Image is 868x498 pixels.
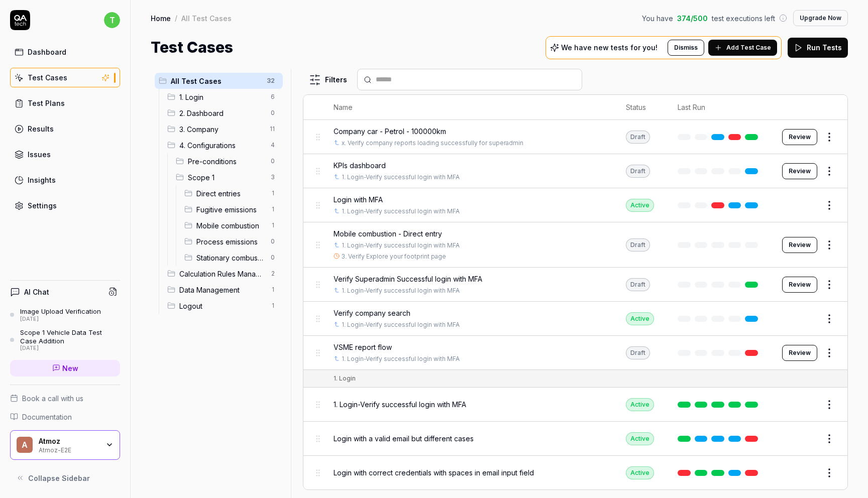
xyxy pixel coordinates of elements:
span: Direct entries [196,188,265,199]
div: Drag to reorder4. Configurations4 [163,137,283,153]
div: 1. Login [334,374,356,383]
div: Drag to reorderProcess emissions0 [180,233,283,250]
span: Login with MFA [334,194,383,205]
span: 0 [267,155,279,167]
button: Review [782,345,817,361]
a: Dashboard [10,42,120,62]
button: t [104,10,120,30]
span: Verify Superadmin Successful login with MFA [334,274,482,284]
h1: Test Cases [151,36,233,59]
tr: Company car - Petrol - 100000kmx. Verify company reports loading successfully for superadminDraft... [303,120,847,154]
span: 1 [267,300,279,312]
button: Review [782,163,817,179]
th: Last Run [668,95,772,120]
span: Mobile combustion - Direct entry [334,228,442,239]
a: Book a call with us [10,393,120,404]
a: 1. Login-Verify successful login with MFA [342,207,460,216]
a: 3. Verify Explore your footprint page [342,252,446,261]
div: Atmoz [39,437,99,446]
div: Results [28,123,54,134]
div: Drag to reorderLogout1 [163,298,283,314]
th: Name [323,95,616,120]
div: Draft [626,346,650,359]
div: Settings [28,200,57,211]
span: Fugitive emissions [196,204,265,215]
div: Drag to reorderCalculation Rules Management2 [163,266,283,282]
span: Calculation Rules Management [179,269,265,279]
span: 4. Configurations [179,140,265,151]
p: We have new tests for you! [561,44,658,51]
button: Review [782,237,817,253]
span: 4 [267,139,279,151]
a: Insights [10,170,120,190]
span: 1 [267,187,279,199]
div: Drag to reorder1. Login6 [163,89,283,105]
a: 1. Login-Verify successful login with MFA [342,173,460,182]
span: Stationary combustion [196,253,265,263]
a: 1. Login-Verify successful login with MFA [342,286,460,295]
div: Drag to reorderFugitive emissions1 [180,201,283,217]
span: Documentation [22,412,72,422]
span: 11 [266,123,279,135]
span: 1 [267,284,279,296]
div: Active [626,432,654,445]
span: 0 [267,107,279,119]
span: Pre-conditions [188,156,265,167]
span: A [17,437,33,453]
a: Results [10,119,120,139]
span: 0 [267,235,279,247]
div: Active [626,398,654,411]
span: 374 / 500 [677,13,708,24]
a: Home [151,13,171,23]
div: Image Upload Verification [20,307,101,315]
div: Test Cases [28,72,67,83]
div: Draft [626,278,650,291]
a: 1. Login-Verify successful login with MFA [342,241,460,250]
a: Issues [10,145,120,164]
a: Scope 1 Vehicle Data Test Case Addition[DATE] [10,328,120,351]
div: All Test Cases [181,13,232,23]
h4: AI Chat [24,287,49,297]
span: test executions left [712,13,775,24]
div: Dashboard [28,47,66,57]
span: 1 [267,203,279,215]
a: 1. Login-Verify successful login with MFA [342,320,460,329]
span: 2 [267,268,279,280]
div: Active [626,312,654,325]
div: Drag to reorder2. Dashboard0 [163,105,283,121]
div: Scope 1 Vehicle Data Test Case Addition [20,328,120,345]
button: Run Tests [788,38,848,58]
div: Draft [626,165,650,178]
tr: Login with correct credentials with spaces in email input fieldActive [303,456,847,490]
span: New [62,363,78,374]
span: VSME report flow [334,342,392,352]
div: Draft [626,238,650,252]
div: Test Plans [28,98,65,108]
span: 6 [267,91,279,103]
div: Drag to reorderData Management1 [163,282,283,298]
a: x. Verify company reports loading successfully for superadmin [342,139,523,148]
span: You have [642,13,673,24]
div: Draft [626,131,650,144]
button: Dismiss [668,40,704,56]
div: Atmoz-E2E [39,445,99,453]
a: New [10,360,120,377]
span: Collapse Sidebar [28,473,90,483]
span: Mobile combustion [196,220,265,231]
div: Drag to reorderDirect entries1 [180,185,283,201]
span: Login with a valid email but different cases [334,433,474,444]
div: Insights [28,175,56,185]
tr: Verify company search1. Login-Verify successful login with MFAActive [303,302,847,336]
a: Review [782,129,817,145]
span: 32 [263,75,279,87]
a: 1. Login-Verify successful login with MFA [342,354,460,363]
tr: KPIs dashboard1. Login-Verify successful login with MFADraftReview [303,154,847,188]
div: Drag to reorderPre-conditions0 [172,153,283,169]
span: 3 [267,171,279,183]
div: [DATE] [20,316,101,323]
tr: Login with a valid email but different casesActive [303,422,847,456]
button: Review [782,277,817,293]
